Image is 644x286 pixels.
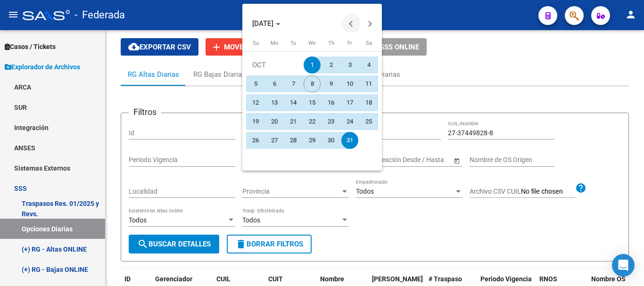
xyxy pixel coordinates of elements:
button: October 1, 2025 [303,56,322,74]
button: October 30, 2025 [322,131,340,150]
span: 25 [360,113,377,130]
button: October 2, 2025 [322,56,340,74]
span: 14 [285,94,302,111]
span: 9 [322,75,339,92]
button: October 13, 2025 [265,93,284,112]
button: October 14, 2025 [284,93,303,112]
button: October 12, 2025 [246,93,265,112]
button: October 15, 2025 [303,93,322,112]
span: 2 [322,57,339,74]
span: Tu [290,40,296,46]
button: October 28, 2025 [284,131,303,150]
span: 17 [341,94,358,111]
span: 10 [341,75,358,92]
span: 1 [304,57,321,74]
button: October 29, 2025 [303,131,322,150]
span: 12 [247,94,264,111]
button: October 23, 2025 [322,112,340,131]
span: Sa [366,40,372,46]
button: October 19, 2025 [246,112,265,131]
span: We [308,40,316,46]
button: Choose month and year [248,15,284,32]
span: 24 [341,113,358,130]
button: October 7, 2025 [284,74,303,93]
span: 30 [322,132,339,149]
span: 18 [360,94,377,111]
button: October 21, 2025 [284,112,303,131]
span: 23 [322,113,339,130]
button: October 6, 2025 [265,74,284,93]
span: 20 [266,113,283,130]
button: Previous month [342,14,361,33]
button: October 11, 2025 [359,74,378,93]
button: October 4, 2025 [359,56,378,74]
button: October 16, 2025 [322,93,340,112]
button: October 3, 2025 [340,56,359,74]
span: 16 [322,94,339,111]
button: October 17, 2025 [340,93,359,112]
button: October 25, 2025 [359,112,378,131]
button: October 8, 2025 [303,74,322,93]
span: Mo [271,40,278,46]
span: 4 [360,57,377,74]
button: October 20, 2025 [265,112,284,131]
span: 31 [341,132,358,149]
span: [DATE] [252,19,273,28]
span: 7 [285,75,302,92]
span: Su [253,40,259,46]
span: 15 [304,94,321,111]
button: October 24, 2025 [340,112,359,131]
span: 5 [247,75,264,92]
span: 11 [360,75,377,92]
div: Open Intercom Messenger [612,254,635,277]
button: October 26, 2025 [246,131,265,150]
button: October 5, 2025 [246,74,265,93]
span: Th [328,40,334,46]
td: OCT [246,56,303,74]
span: 22 [304,113,321,130]
span: 6 [266,75,283,92]
button: Next month [361,14,380,33]
span: 27 [266,132,283,149]
span: 28 [285,132,302,149]
button: October 27, 2025 [265,131,284,150]
span: 26 [247,132,264,149]
button: October 18, 2025 [359,93,378,112]
span: Fr [347,40,352,46]
button: October 10, 2025 [340,74,359,93]
span: 29 [304,132,321,149]
span: 21 [285,113,302,130]
button: October 31, 2025 [340,131,359,150]
span: 13 [266,94,283,111]
button: October 9, 2025 [322,74,340,93]
span: 19 [247,113,264,130]
span: 3 [341,57,358,74]
button: October 22, 2025 [303,112,322,131]
span: 8 [304,75,321,92]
